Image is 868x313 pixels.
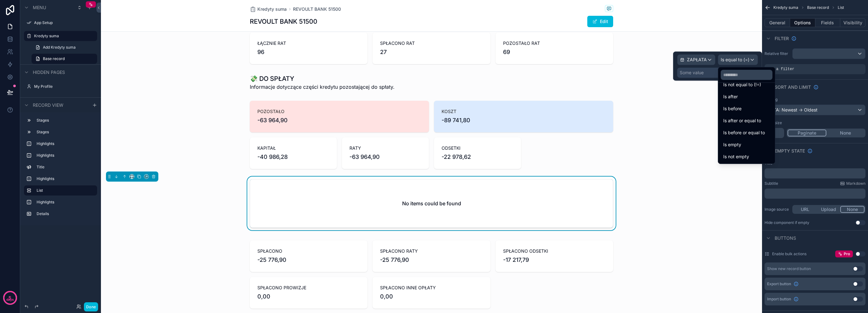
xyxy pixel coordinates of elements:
[826,129,865,136] button: None
[37,176,92,181] label: Highlights
[32,54,97,64] a: Base record
[43,45,76,50] span: Add Kredyty suma
[37,118,92,123] label: Stages
[723,105,742,112] span: Is before
[807,5,829,10] span: Base record
[840,206,865,213] button: None
[43,56,65,61] span: Base record
[33,102,63,108] span: Record view
[773,5,798,10] span: Kredyty suma
[402,200,461,207] h2: No items could be found
[765,105,865,115] div: DATA: Newest -> Oldest
[250,6,287,12] a: Kredyty suma
[817,206,841,213] button: Upload
[767,266,811,271] div: Show new record button
[815,18,841,27] button: Fields
[723,81,761,88] span: Is not equal to (!=)
[33,69,65,75] span: Hidden pages
[9,295,11,301] p: 5
[765,181,778,186] label: Subtitle
[37,200,92,205] label: Highlights
[33,4,46,11] span: Menu
[250,17,317,26] h1: REVOULT BANK 51500
[37,141,92,146] label: Highlights
[37,165,92,170] label: Title
[293,6,341,12] a: REVOULT BANK 51500
[6,297,14,302] p: days
[84,302,98,311] button: Done
[793,206,817,213] button: URL
[587,16,613,27] button: Edit
[257,6,287,12] span: Kredyty suma
[723,153,749,160] span: Is not empty
[765,105,865,115] button: DATA: Newest -> Oldest
[723,93,738,100] span: Is after
[775,84,811,90] span: Sort And Limit
[34,33,93,39] label: Kredyty suma
[790,18,815,27] button: Options
[838,5,844,10] span: List
[765,18,790,27] button: General
[723,117,761,124] span: Is after or equal to
[844,251,850,256] span: Pro
[765,168,865,178] div: scrollable content
[20,112,101,225] div: scrollable content
[767,297,791,302] span: Import button
[765,220,809,225] div: Hide component if empty
[34,20,93,25] label: App Setup
[846,181,865,186] span: Markdown
[775,148,805,154] span: Empty state
[37,153,92,158] label: Highlights
[765,189,865,199] div: scrollable content
[775,235,796,241] span: Buttons
[37,211,92,216] label: Details
[37,188,92,193] label: List
[765,51,790,56] label: Relative filter
[765,207,790,212] label: Image source
[788,129,826,136] button: Paginate
[767,67,794,72] span: Add a filter
[723,129,765,136] span: Is before or equal to
[37,129,92,135] label: Stages
[840,18,865,27] button: Visibility
[775,35,789,42] span: Filter
[34,84,93,89] label: My Profile
[32,42,97,52] a: Add Kredyty suma
[772,251,806,256] label: Enable bulk actions
[723,141,741,148] span: Is empty
[767,281,791,286] span: Export button
[840,181,865,186] a: Markdown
